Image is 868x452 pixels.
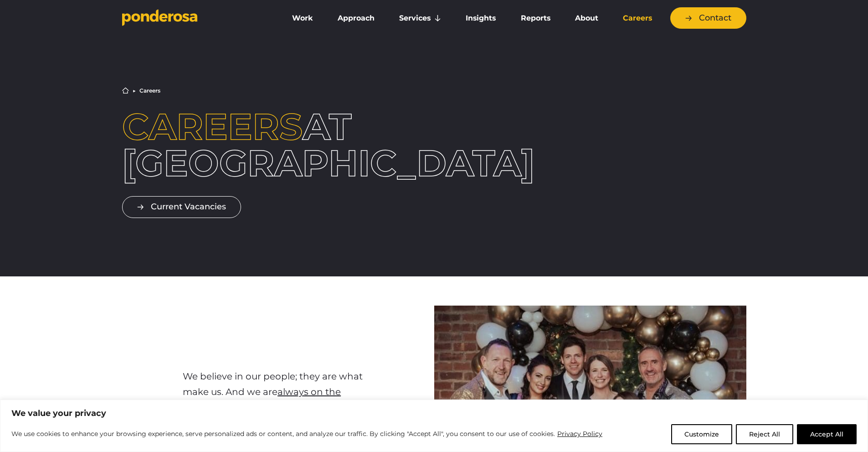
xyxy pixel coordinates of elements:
a: Contact [670,7,746,29]
a: Insights [455,9,506,28]
a: Reports [510,9,561,28]
button: Customize [671,424,732,444]
span: Careers [122,104,303,149]
a: Privacy Policy [557,428,603,439]
a: Home [122,87,129,94]
h1: at [GEOGRAPHIC_DATA] [122,109,374,182]
li: Careers [139,88,160,94]
a: Careers [612,9,663,28]
a: Go to homepage [122,9,268,27]
button: Accept All [797,424,857,444]
a: About [565,9,609,28]
p: We believe in our people; they are what make us. And we are for like-minded thinkers, doers and d... [183,369,373,446]
p: We value your privacy [11,408,857,419]
button: Reject All [736,424,793,444]
li: ▶︎ [133,88,136,94]
a: Current Vacancies [122,196,241,218]
a: Work [282,9,324,28]
a: Services [389,9,452,28]
a: Approach [327,9,385,28]
p: We use cookies to enhance your browsing experience, serve personalized ads or content, and analyz... [11,428,603,439]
